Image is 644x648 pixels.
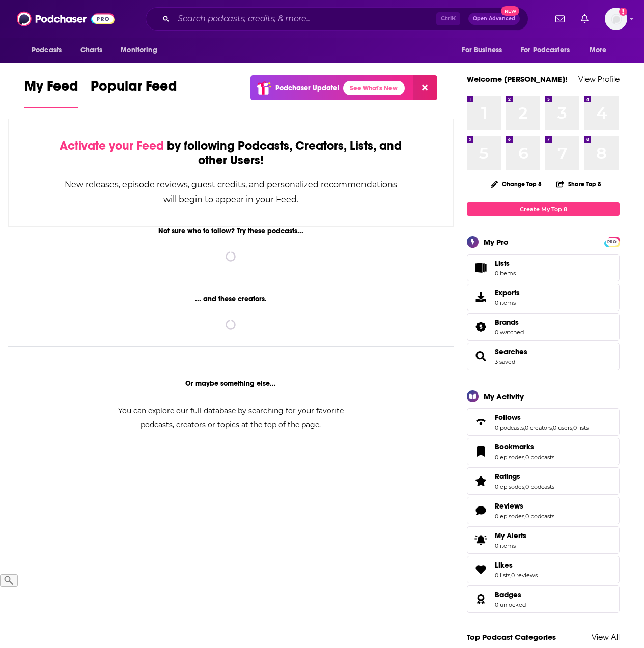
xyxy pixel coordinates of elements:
p: Podchaser Update! [275,83,339,92]
a: Ratings [495,472,554,481]
a: Bookmarks [470,444,491,459]
span: , [524,454,525,461]
a: My Feed [24,77,78,108]
a: Likes [470,562,491,577]
a: Show notifications dropdown [551,10,569,27]
span: Lists [495,259,510,268]
span: , [552,424,553,431]
a: 0 reviews [511,572,538,579]
a: 3 saved [495,358,515,365]
svg: Add a profile image [619,8,627,16]
a: 0 episodes [495,454,524,461]
span: , [510,572,511,579]
span: Monitoring [121,43,157,58]
span: 0 items [495,270,516,277]
span: PRO [606,238,618,246]
span: Ctrl K [436,12,460,25]
span: Badges [495,590,521,599]
span: Reviews [467,497,620,524]
a: Likes [495,560,538,570]
img: User Profile [605,8,627,30]
button: Open AdvancedNew [468,13,520,25]
span: My Feed [24,77,78,101]
button: open menu [24,41,75,60]
a: Top Podcast Categories [467,632,556,642]
a: 0 lists [573,424,589,431]
span: 0 items [495,299,520,306]
button: Share Top 8 [556,174,602,194]
span: Badges [467,585,620,613]
div: ... and these creators. [8,295,454,303]
a: Reviews [495,501,554,511]
span: Exports [470,290,491,304]
a: My Alerts [467,526,620,554]
span: For Podcasters [521,43,570,58]
span: My Alerts [495,531,526,540]
span: Logged in as mmjamo [605,8,627,30]
a: 0 creators [525,424,552,431]
a: Searches [495,347,527,356]
div: New releases, episode reviews, guest credits, and personalized recommendations will begin to appe... [60,177,402,207]
div: Search podcasts, credits, & more... [146,7,528,31]
a: See What's New [343,81,405,95]
div: by following Podcasts, Creators, Lists, and other Users! [60,138,402,168]
img: Podchaser - Follow, Share and Rate Podcasts [17,9,115,29]
span: Likes [495,560,513,570]
a: 0 unlocked [495,601,526,608]
div: Or maybe something else... [8,379,454,388]
a: Welcome [PERSON_NAME]! [467,74,568,84]
a: Badges [495,590,526,599]
span: Bookmarks [495,442,534,452]
a: 0 podcasts [525,454,554,461]
span: Ratings [467,467,620,495]
span: Follows [467,408,620,436]
span: Searches [467,343,620,370]
a: 0 podcasts [525,483,554,490]
a: Ratings [470,474,491,488]
a: Brands [495,318,524,327]
span: Bookmarks [467,438,620,465]
a: Brands [470,320,491,334]
a: Charts [74,41,108,60]
a: 0 podcasts [495,424,524,431]
span: , [524,424,525,431]
span: For Business [462,43,502,58]
span: Brands [467,313,620,341]
span: Open Advanced [473,16,515,21]
a: Reviews [470,503,491,518]
span: Ratings [495,472,520,481]
a: Follows [470,415,491,429]
a: 0 users [553,424,572,431]
span: 0 items [495,542,526,549]
span: , [524,483,525,490]
span: Likes [467,556,620,583]
a: Show notifications dropdown [577,10,593,27]
a: 0 watched [495,329,524,336]
span: Follows [495,413,521,422]
button: open menu [582,41,620,60]
button: open menu [455,41,515,60]
span: Exports [495,288,520,297]
span: , [572,424,573,431]
span: Brands [495,318,519,327]
button: Show profile menu [605,8,627,30]
a: Lists [467,254,620,281]
div: My Pro [484,237,509,247]
span: Activate your Feed [60,138,164,153]
span: New [501,6,519,16]
a: Popular Feed [91,77,177,108]
span: Charts [80,43,102,58]
span: My Alerts [470,533,491,547]
span: Lists [470,261,491,275]
div: You can explore our full database by searching for your favorite podcasts, creators or topics at ... [105,404,356,432]
a: Exports [467,284,620,311]
button: Change Top 8 [485,178,548,190]
input: Search podcasts, credits, & more... [174,11,436,27]
a: 0 episodes [495,513,524,520]
a: PRO [606,238,618,245]
div: Not sure who to follow? Try these podcasts... [8,227,454,235]
button: open menu [114,41,170,60]
a: View All [592,632,620,642]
